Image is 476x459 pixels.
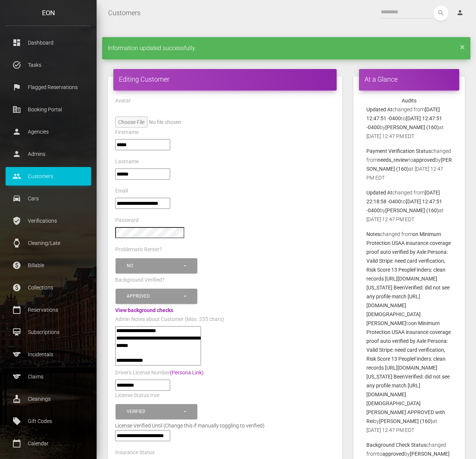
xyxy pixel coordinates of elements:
[6,323,91,341] a: card_membership Subscriptions
[110,421,340,430] div: License Verified Until (Change this if manually toggling to verified)
[11,37,85,48] p: Dashboard
[366,230,452,435] p: changed from to by at [DATE] 12:47 PM EDT
[127,293,183,299] div: Approved
[115,307,173,313] a: View background checks
[413,157,435,163] b: approved
[11,104,85,115] p: Booking Portal
[365,75,454,84] h4: At a Glance
[6,278,91,297] a: paid Collections
[402,98,417,104] strong: Audits
[6,434,91,453] a: calendar_today Calendar
[127,409,183,415] div: Verified
[115,246,162,253] label: Problematic Renter?
[6,167,91,186] a: people Customers
[115,392,159,399] label: License Status true
[116,258,197,273] button: No
[11,416,85,427] p: Gift Codes
[6,33,91,52] a: dashboard Dashboard
[115,129,139,136] label: Firstname
[115,217,139,224] label: Password
[108,4,140,22] a: Customers
[11,148,85,160] p: Admins
[6,212,91,230] a: verified_user Verifications
[115,97,131,105] label: Avatar
[433,6,449,21] button: search
[451,6,470,20] a: person
[366,147,452,182] p: changed from to by at [DATE] 12:47 PM EDT
[11,171,85,182] p: Customers
[456,9,464,16] i: person
[379,418,433,424] b: [PERSON_NAME] (160)
[6,100,91,119] a: corporate_fare Booking Portal
[6,122,91,141] a: person Agencies
[119,75,331,84] h4: Editing Customer
[382,451,404,457] b: approved
[11,82,85,93] p: Flagged Reservations
[11,438,85,449] p: Calendar
[11,304,85,315] p: Reservations
[6,56,91,74] a: task_alt Tasks
[366,442,426,448] b: Background Check Status
[366,106,392,112] b: Updated At
[366,190,392,196] b: Updated At
[127,263,183,269] div: No
[6,78,91,96] a: flag Flagged Reservations
[115,276,165,284] label: Background Verified?
[6,412,91,430] a: local_offer Gift Codes
[115,316,224,323] label: Admin Notes about Customer (Max. 255 chars)
[11,237,85,249] p: Cleaning/Late
[115,449,155,456] label: Insurance Status
[170,370,204,376] a: (Persona Link)
[385,124,439,130] b: [PERSON_NAME] (160)
[11,193,85,204] p: Cars
[11,59,85,71] p: Tasks
[11,371,85,382] p: Claims
[460,45,465,49] a: ×
[115,187,128,195] label: Email
[366,231,451,326] b: on Minimum Protection USAA insurance coverage proof auto verified by Axle Persona: Valid Stripe: ...
[11,260,85,271] p: Billable
[6,256,91,275] a: paid Billable
[11,349,85,360] p: Incidentals
[6,301,91,319] a: calendar_today Reservations
[6,189,91,208] a: drive_eta Cars
[11,282,85,293] p: Collections
[366,105,452,141] p: changed from to by at [DATE] 12:47 PM EDT
[6,234,91,252] a: watch Cleaning/Late
[6,390,91,408] a: cleaning_services Cleanings
[385,207,439,213] b: [PERSON_NAME] (160)
[116,289,197,304] button: Approved
[378,157,408,163] b: needs_review
[366,188,452,224] p: changed from to by at [DATE] 12:47 PM EDT
[116,404,197,419] button: Verified
[6,145,91,163] a: person Admins
[366,231,380,237] b: Notes
[6,367,91,386] a: sports Claims
[6,345,91,364] a: sports Incidentals
[102,37,470,59] div: Information updated successfully.
[115,158,139,165] label: Lastname
[11,215,85,226] p: Verifications
[11,126,85,137] p: Agencies
[115,369,204,377] label: Driver's License Number
[366,148,431,154] b: Payment Verification Status
[11,393,85,404] p: Cleanings
[11,327,85,338] p: Subscriptions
